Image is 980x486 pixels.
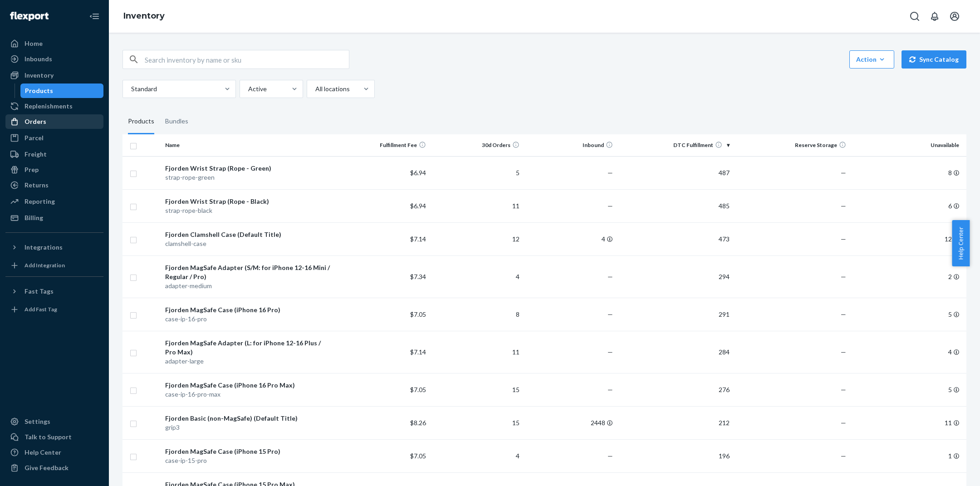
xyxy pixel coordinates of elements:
[733,134,850,156] th: Reserve Storage
[165,239,333,248] div: clamshell-case
[410,202,426,210] span: $6.94
[617,156,733,189] td: 487
[165,414,333,423] div: Fjorden Basic (non-MagSafe) (Default Title)
[24,432,72,442] div: Talk to Support
[24,448,61,457] div: Help Center
[410,235,426,243] span: $7.14
[617,439,733,472] td: 196
[24,150,47,159] div: Freight
[617,331,733,373] td: 284
[841,348,846,356] span: —
[523,222,617,255] td: 4
[5,461,103,475] button: Give Feedback
[608,202,613,210] span: —
[5,52,103,66] a: Inbounds
[165,357,333,366] div: adapter-large
[24,71,54,80] div: Inventory
[5,430,103,444] a: Talk to Support
[850,439,966,472] td: 1
[20,83,104,98] a: Products
[430,439,523,472] td: 4
[850,134,966,156] th: Unavailable
[617,134,733,156] th: DTC Fulfillment
[608,452,613,460] span: —
[165,263,333,281] div: Fjorden MagSafe Adapter (S/M: for iPhone 12-16 Mini / Regular / Pro)
[926,7,944,25] button: Open notifications
[608,386,613,393] span: —
[430,331,523,373] td: 11
[145,50,349,69] input: Search inventory by name or sku
[617,255,733,298] td: 294
[410,310,426,318] span: $7.05
[5,258,103,273] a: Add Integration
[430,406,523,439] td: 15
[5,147,103,162] a: Freight
[24,261,65,269] div: Add Integration
[24,133,44,142] div: Parcel
[430,189,523,222] td: 11
[165,381,333,390] div: Fjorden MagSafe Case (iPhone 16 Pro Max)
[608,348,613,356] span: —
[24,213,43,222] div: Billing
[24,463,69,472] div: Give Feedback
[841,202,846,210] span: —
[410,386,426,393] span: $7.05
[856,55,887,64] div: Action
[85,7,103,25] button: Close Navigation
[165,206,333,215] div: strap-rope-black
[162,134,337,156] th: Name
[24,287,54,296] div: Fast Tags
[850,331,966,373] td: 4
[617,406,733,439] td: 212
[410,273,426,280] span: $7.34
[24,165,39,174] div: Prep
[850,373,966,406] td: 5
[165,230,333,239] div: Fjorden Clamshell Case (Default Title)
[5,36,103,51] a: Home
[5,114,103,129] a: Orders
[165,197,333,206] div: Fjorden Wrist Strap (Rope - Black)
[5,302,103,317] a: Add Fast Tag
[165,173,333,182] div: strap-rope-green
[25,86,53,95] div: Products
[24,181,49,190] div: Returns
[410,348,426,356] span: $7.14
[850,255,966,298] td: 2
[24,197,55,206] div: Reporting
[841,273,846,280] span: —
[410,169,426,177] span: $6.94
[10,12,49,21] img: Flexport logo
[850,156,966,189] td: 8
[24,417,50,426] div: Settings
[850,222,966,255] td: 12
[906,7,924,25] button: Open Search Box
[617,222,733,255] td: 473
[430,255,523,298] td: 4
[5,178,103,192] a: Returns
[841,452,846,460] span: —
[617,298,733,331] td: 291
[841,419,846,427] span: —
[617,373,733,406] td: 276
[5,131,103,145] a: Parcel
[523,134,617,156] th: Inbound
[130,84,131,93] input: Standard
[24,39,43,48] div: Home
[5,162,103,177] a: Prep
[165,281,333,290] div: adapter-medium
[5,240,103,255] button: Integrations
[946,7,964,25] button: Open account menu
[165,456,333,465] div: case-ip-15-pro
[5,414,103,429] a: Settings
[165,164,333,173] div: Fjorden Wrist Strap (Rope - Green)
[247,84,248,93] input: Active
[24,54,52,64] div: Inbounds
[430,222,523,255] td: 12
[841,235,846,243] span: —
[841,310,846,318] span: —
[849,50,894,69] button: Action
[850,298,966,331] td: 5
[123,11,165,21] a: Inventory
[165,423,333,432] div: grip3
[430,134,523,156] th: 30d Orders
